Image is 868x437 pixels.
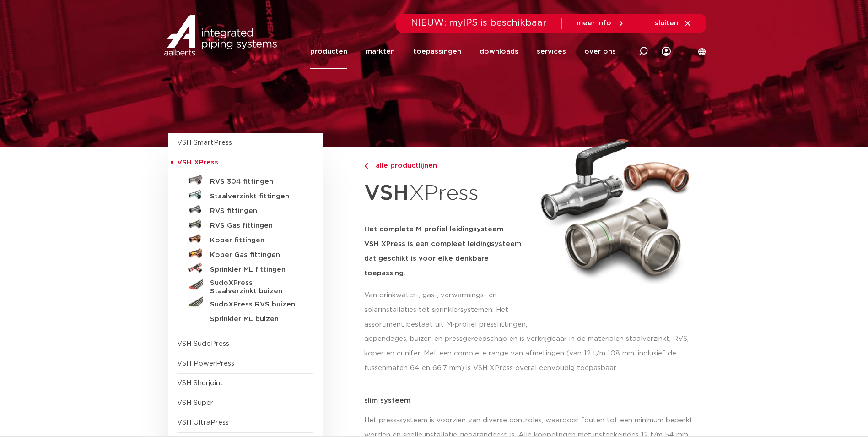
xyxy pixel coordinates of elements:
span: meer info [577,20,611,27]
a: over ons [584,34,616,69]
img: chevron-right.svg [364,163,368,169]
a: Sprinkler ML fittingen [177,261,313,275]
a: VSH UltraPress [177,419,229,426]
p: Van drinkwater-, gas-, verwarmings- en solarinstallaties tot sprinklersystemen. Het assortiment b... [364,288,530,332]
h5: Sprinkler ML buizen [210,315,301,323]
span: VSH XPress [177,159,218,166]
h5: Het complete M-profiel leidingsysteem VSH XPress is een compleet leidingsysteem dat geschikt is v... [364,222,530,281]
a: Koper Gas fittingen [177,246,313,261]
a: SudoXPress Staalverzinkt buizen [177,275,313,295]
h5: RVS 304 fittingen [210,178,301,186]
h5: Koper fittingen [210,236,301,245]
a: VSH SmartPress [177,139,232,146]
a: sluiten [655,19,692,27]
p: appendages, buizen en pressgereedschap en is verkrijgbaar in de materialen staalverzinkt, RVS, ko... [364,332,701,376]
a: downloads [480,34,518,69]
a: Staalverzinkt fittingen [177,187,313,202]
span: sluiten [655,20,678,27]
a: meer info [577,19,625,27]
span: alle productlijnen [370,162,437,169]
a: toepassingen [413,34,461,69]
a: RVS Gas fittingen [177,217,313,231]
a: VSH PowerPress [177,360,234,367]
a: markten [366,34,395,69]
a: RVS 304 fittingen [177,173,313,187]
p: slim systeem [364,397,701,404]
a: VSH SudoPress [177,340,229,347]
h5: Sprinkler ML fittingen [210,266,301,274]
a: Sprinkler ML buizen [177,310,313,325]
h5: RVS Gas fittingen [210,222,301,230]
h5: Staalverzinkt fittingen [210,192,301,201]
h5: SudoXPress Staalverzinkt buizen [210,279,301,295]
a: Koper fittingen [177,231,313,246]
a: VSH Shurjoint [177,380,223,387]
nav: Menu [310,34,616,69]
a: VSH Super [177,399,213,406]
h5: SudoXPress RVS buizen [210,300,301,309]
a: producten [310,34,347,69]
a: services [537,34,566,69]
h1: XPress [364,176,530,211]
a: SudoXPress RVS buizen [177,295,313,310]
span: NIEUW: myIPS is beschikbaar [411,18,547,27]
h5: Koper Gas fittingen [210,251,301,259]
h5: RVS fittingen [210,207,301,215]
strong: VSH [364,183,409,204]
a: RVS fittingen [177,202,313,217]
a: alle productlijnen [364,160,530,171]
